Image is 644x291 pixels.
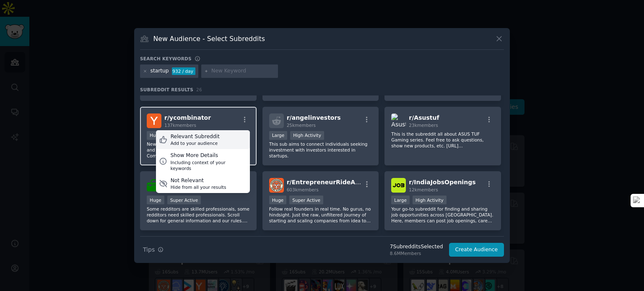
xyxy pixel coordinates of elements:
p: Some redditors are skilled professionals, some redditors need skilled professionals. Scroll down ... [147,206,250,224]
button: Tips [140,242,166,257]
span: r/ Asustuf [409,114,439,121]
span: Tips [143,245,155,254]
div: Large [269,131,288,140]
div: Add to your audience [171,140,220,146]
div: 7 Subreddit s Selected [390,243,443,251]
p: News and discussion around Y Combinator and Y Combinator companies. In [DATE], Y Combinator creat... [147,141,250,159]
span: 26 [196,87,202,92]
div: Large [391,196,410,204]
img: IndiaJobsOpenings [391,178,406,193]
div: 8.6M Members [390,250,443,256]
div: Super Active [167,196,201,204]
p: This sub aims to connect individuals seeking investment with investors interested in startups. [269,141,372,159]
span: r/ angelinvestors [287,114,341,121]
span: 137k members [164,123,196,128]
img: Asustuf [391,113,406,128]
p: Your go-to subreddit for finding and sharing job opportunities across [GEOGRAPHIC_DATA]. Here, me... [391,206,494,224]
button: Create Audience [449,243,504,257]
span: r/ EntrepreneurRideAlong [287,179,370,185]
span: 603k members [287,187,319,192]
div: Super Active [289,196,323,204]
div: Relevant Subreddit [171,133,220,141]
span: Subreddit Results [140,87,193,93]
div: Not Relevant [171,177,226,185]
img: EntrepreneurRideAlong [269,178,284,193]
input: New Keyword [211,67,275,75]
div: Huge [269,196,287,204]
div: Hide from all your results [171,184,226,190]
h3: Search keywords [140,56,192,62]
div: 932 / day [172,67,195,75]
div: startup [151,67,169,75]
div: High Activity [290,131,324,140]
h3: New Audience - Select Subreddits [153,34,265,43]
p: This is the subreddit all about ASUS TUF Gaming series. Feel free to ask questions, show new prod... [391,131,494,149]
p: Follow real founders in real time. No gurus, no hindsight. Just the raw, unfiltered journey of st... [269,206,372,224]
img: ycombinator [147,113,161,128]
div: Including context of your keywords [170,160,247,171]
span: 23k members [409,123,438,128]
div: Show More Details [170,152,247,160]
img: forhire [147,178,161,193]
div: Huge [147,196,164,204]
span: 25k members [287,123,316,128]
span: r/ ycombinator [164,114,211,121]
div: High Activity [413,196,447,204]
span: 12k members [409,187,438,192]
span: r/ IndiaJobsOpenings [409,179,475,185]
div: Huge [147,131,164,140]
